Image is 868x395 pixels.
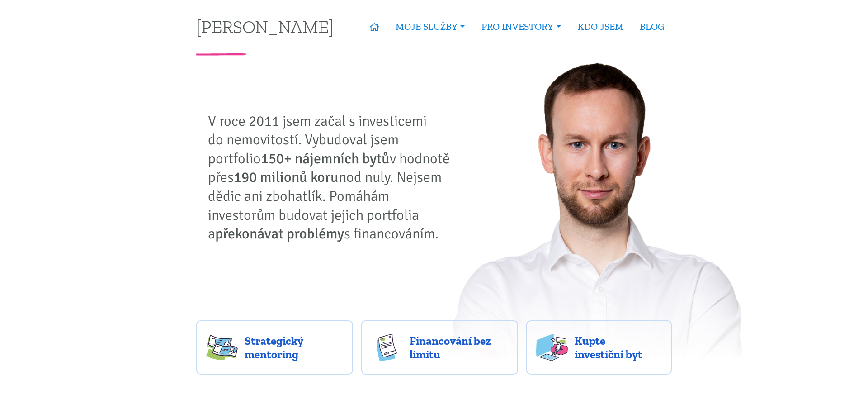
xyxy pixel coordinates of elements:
a: KDO JSEM [570,16,632,37]
strong: 150+ nájemních bytů [261,150,390,167]
img: strategy [206,334,238,361]
strong: 190 milionů korun [234,168,346,186]
span: Financování bez limitu [410,334,508,361]
a: MOJE SLUŽBY [387,16,473,37]
a: BLOG [632,16,672,37]
span: Kupte investiční byt [575,334,662,361]
a: PRO INVESTORY [473,16,569,37]
img: finance [371,334,403,361]
a: Strategický mentoring [196,320,353,375]
a: Kupte investiční byt [526,320,672,375]
p: V roce 2011 jsem začal s investicemi do nemovitostí. Vybudoval jsem portfolio v hodnotě přes od n... [208,112,457,243]
span: Strategický mentoring [245,334,343,361]
img: flats [536,334,568,361]
strong: překonávat problémy [215,225,344,243]
a: [PERSON_NAME] [196,18,334,35]
a: Financování bez limitu [361,320,518,375]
